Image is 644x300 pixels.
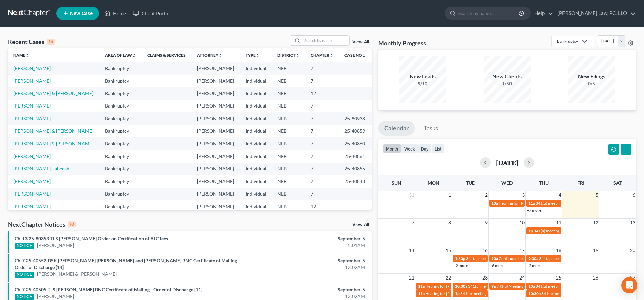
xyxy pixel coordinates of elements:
[311,53,333,58] a: Chapterunfold_more
[253,235,365,242] div: September, 5
[352,222,369,227] a: View All
[192,200,240,213] td: [PERSON_NAME]
[305,75,339,87] td: 7
[240,200,272,213] td: Individual
[13,65,51,71] a: [PERSON_NAME]
[240,125,272,137] td: Individual
[13,204,51,209] a: [PERSON_NAME]
[460,291,525,296] span: 341(a) meeting for [PERSON_NAME]
[519,219,525,227] span: 10
[305,112,339,125] td: 7
[100,200,142,213] td: Bankruptcy
[253,293,365,300] div: 12:02AM
[528,291,541,296] span: 10:30a
[240,188,272,200] td: Individual
[425,291,501,296] span: Hearing for [PERSON_NAME] Land & Cattle
[378,121,415,136] a: Calendar
[408,191,415,199] span: 31
[25,54,30,58] i: unfold_more
[15,272,34,278] div: NOTICE
[339,112,372,125] td: 25-80938
[37,271,117,277] a: [PERSON_NAME] & [PERSON_NAME]
[15,294,34,300] div: NOTICE
[339,150,372,162] td: 25-40861
[408,274,415,282] span: 21
[305,150,339,162] td: 7
[13,103,51,109] a: [PERSON_NAME]
[528,284,535,289] span: 10a
[519,246,525,254] span: 17
[344,53,366,58] a: Case Nounfold_more
[100,125,142,137] td: Bankruptcy
[557,38,578,44] div: Bankruptcy
[13,53,30,58] a: Nameunfold_more
[383,144,401,153] button: month
[240,137,272,150] td: Individual
[339,163,372,175] td: 25-40855
[418,284,425,289] span: 11a
[521,191,525,199] span: 3
[519,274,525,282] span: 24
[272,112,305,125] td: NEB
[445,274,452,282] span: 22
[305,100,339,112] td: 7
[629,219,636,227] span: 13
[541,291,642,296] span: 341(a) meeting for [PERSON_NAME] & [PERSON_NAME]
[100,112,142,125] td: Bankruptcy
[466,256,531,261] span: 341(a) meeting for [PERSON_NAME]
[484,191,488,199] span: 2
[577,180,584,186] span: Fri
[411,219,415,227] span: 7
[339,175,372,187] td: 25-40848
[592,274,599,282] span: 26
[527,208,541,213] a: +7 more
[253,257,365,264] div: September, 5
[378,39,426,47] h3: Monthly Progress
[15,235,168,241] a: Ch-13 25-80353-TLS [PERSON_NAME] Order on Certification of ALC fees
[496,284,601,289] span: 341(a) Meeting for [PERSON_NAME] and [PERSON_NAME]
[100,75,142,87] td: Bankruptcy
[491,201,498,206] span: 10a
[484,219,488,227] span: 9
[272,163,305,175] td: NEB
[629,246,636,254] span: 20
[491,284,496,289] span: 9a
[621,277,637,293] div: Open Intercom Messenger
[432,144,444,153] button: list
[192,62,240,74] td: [PERSON_NAME]
[100,62,142,74] td: Bankruptcy
[496,159,518,166] h2: [DATE]
[272,75,305,87] td: NEB
[272,188,305,200] td: NEB
[272,137,305,150] td: NEB
[15,243,34,249] div: NOTICE
[468,284,533,289] span: 341(a) meeting for [PERSON_NAME]
[418,121,444,136] a: Tasks
[13,166,69,171] a: [PERSON_NAME], Tabeosh
[305,175,339,187] td: 7
[329,54,333,58] i: unfold_more
[632,191,636,199] span: 6
[197,53,222,58] a: Attorneyunfold_more
[100,137,142,150] td: Bankruptcy
[15,258,240,270] a: Ch-7 25-40552-BSK [PERSON_NAME] [PERSON_NAME] and [PERSON_NAME] BNC Certificate of Mailing - Orde...
[555,219,562,227] span: 11
[272,87,305,99] td: NEB
[536,201,636,206] span: 341(a) meeting for [PERSON_NAME] & [PERSON_NAME]
[595,191,599,199] span: 5
[192,163,240,175] td: [PERSON_NAME]
[192,87,240,99] td: [PERSON_NAME]
[528,256,538,261] span: 9:30a
[305,125,339,137] td: 7
[8,220,76,228] div: NextChapter Notices
[568,73,615,80] div: New Filings
[13,90,93,96] a: [PERSON_NAME] & [PERSON_NAME]
[192,150,240,162] td: [PERSON_NAME]
[246,53,260,58] a: Typeunfold_more
[240,87,272,99] td: Individual
[490,263,504,268] a: +6 more
[13,153,51,159] a: [PERSON_NAME]
[68,221,76,227] div: 10
[568,80,615,87] div: 0/5
[100,100,142,112] td: Bankruptcy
